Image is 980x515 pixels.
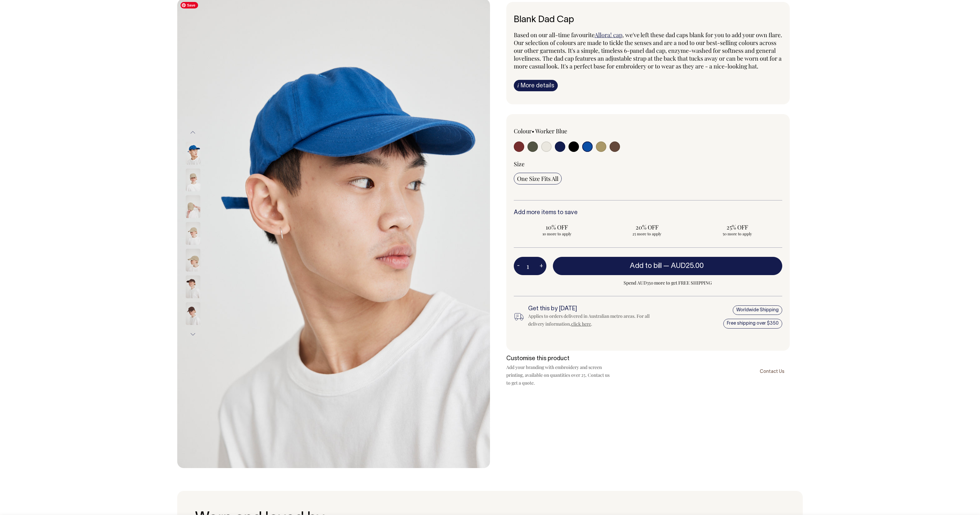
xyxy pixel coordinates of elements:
span: 50 more to apply [697,231,777,236]
img: worker-blue [186,142,200,165]
span: i [517,82,519,89]
span: Based on our all-time favourite [514,31,595,39]
span: 20% OFF [607,223,687,231]
a: iMore details [514,80,558,91]
span: 10 more to apply [517,231,597,236]
span: One Size Fits All [517,175,558,183]
a: Contact Us [755,363,790,379]
div: Applies to orders delivered in Australian metro areas. For all delivery information, . [528,312,660,328]
button: - [514,259,523,272]
input: 20% OFF 25 more to apply [604,221,690,238]
div: Size [514,160,782,168]
span: AUD25.00 [671,263,704,269]
h6: Add more items to save [514,210,782,216]
button: Next [188,327,198,342]
a: click here [571,321,591,327]
input: One Size Fits All [514,173,562,184]
span: Save [180,2,198,8]
button: + [536,259,546,272]
div: Colour [514,127,621,135]
span: Add to bill [630,263,662,269]
span: , we've left these dad caps blank for you to add your own flare. Our selection of colours are mad... [514,31,782,70]
input: 10% OFF 10 more to apply [514,221,600,238]
span: — [663,263,705,269]
span: 10% OFF [517,223,597,231]
button: Previous [188,125,198,140]
span: 25 more to apply [607,231,687,236]
img: espresso [186,302,200,325]
img: washed-khaki [186,249,200,272]
img: espresso [186,275,200,298]
img: washed-khaki [186,195,200,218]
span: 25% OFF [697,223,777,231]
img: washed-khaki [186,169,200,191]
a: Allora! cap [595,31,622,39]
h1: Blank Dad Cap [514,15,782,25]
span: Spend AUD350 more to get FREE SHIPPING [553,279,782,287]
h6: Get this by [DATE] [528,306,660,312]
span: • [532,127,534,135]
label: Worker Blue [535,127,567,135]
button: Add to bill —AUD25.00 [553,257,782,275]
p: Add your branding with embroidery and screen printing, available on quantities over 25. Contact u... [506,363,611,387]
h6: Customise this product [506,356,611,362]
input: 25% OFF 50 more to apply [694,221,780,238]
img: washed-khaki [186,222,200,245]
